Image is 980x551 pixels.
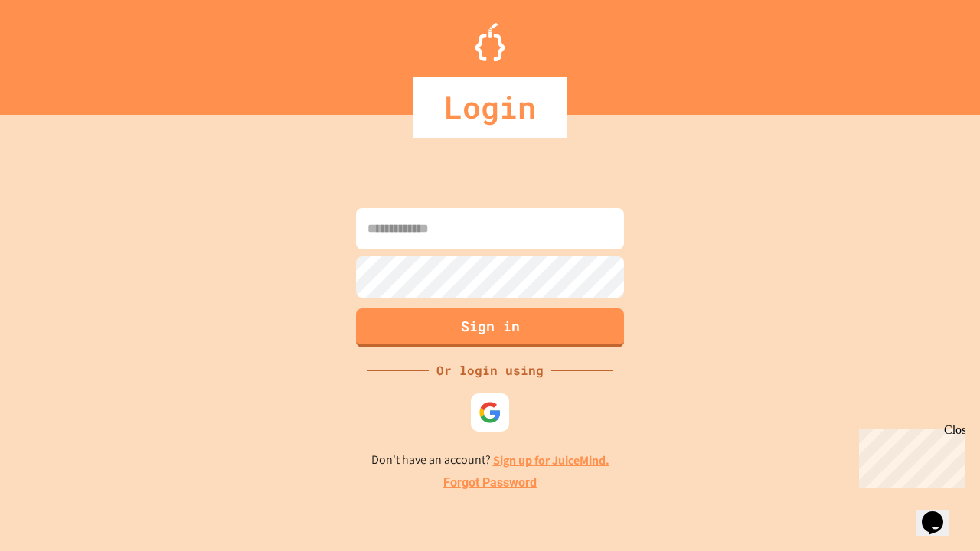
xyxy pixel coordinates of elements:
button: Sign in [356,308,624,347]
a: Forgot Password [443,474,537,492]
iframe: chat widget [916,490,965,536]
iframe: chat widget [853,423,965,488]
img: Logo.svg [475,23,505,61]
div: Login [413,77,567,138]
div: Chat with us now!Close [6,6,106,97]
div: Or login using [429,361,551,380]
p: Don't have an account? [371,451,609,470]
a: Sign up for JuiceMind. [493,452,609,468]
img: google-icon.svg [479,401,501,424]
